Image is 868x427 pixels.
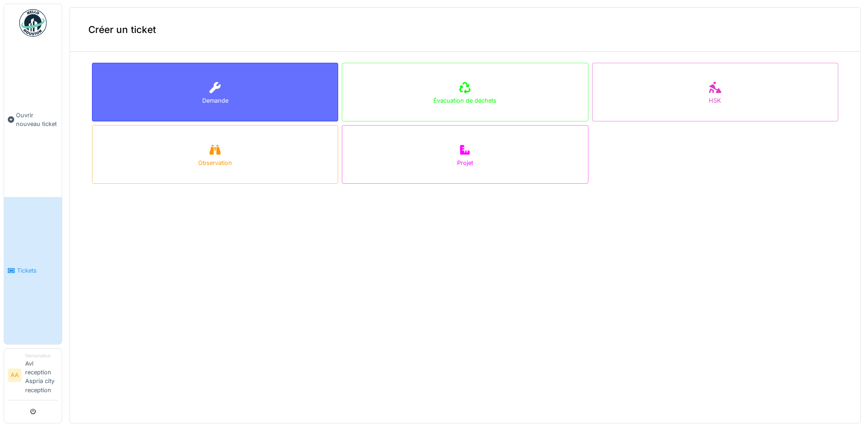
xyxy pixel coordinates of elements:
[70,8,860,52] div: Créer un ticket
[25,352,58,398] li: Avl reception Aspria city reception
[8,352,58,400] a: AA DemandeurAvl reception Aspria city reception
[433,96,496,105] div: Évacuation de déchets
[8,368,22,382] li: AA
[4,42,62,197] a: Ouvrir nouveau ticket
[16,111,58,128] span: Ouvrir nouveau ticket
[4,197,62,344] a: Tickets
[709,96,721,105] div: HSK
[19,9,47,37] img: Badge_color-CXgf-gQk.svg
[17,266,58,275] span: Tickets
[25,352,58,359] div: Demandeur
[457,159,473,167] div: Projet
[198,159,232,167] div: Observation
[202,96,228,105] div: Demande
